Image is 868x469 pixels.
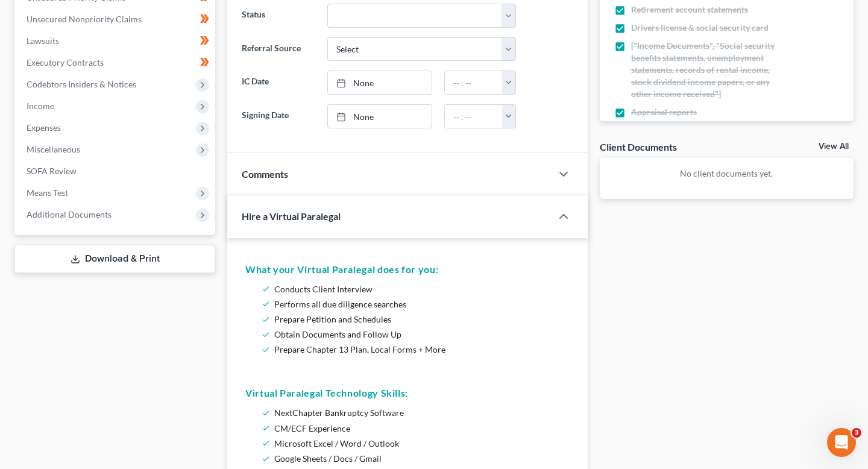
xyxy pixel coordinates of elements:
[274,436,565,451] li: Microsoft Excel / Word / Outlook
[600,140,677,153] div: Client Documents
[274,342,565,357] li: Prepare Chapter 13 Plan, Local Forms + More
[242,210,341,222] span: Hire a Virtual Paralegal
[631,40,780,100] span: ["Income Documents", "Social security benefits statements, unemployment statements, records of re...
[14,245,215,273] a: Download & Print
[328,105,432,128] a: None
[236,71,321,95] label: IC Date
[274,312,565,327] li: Prepare Petition and Schedules
[27,14,142,24] span: Unsecured Nonpriority Claims
[242,168,288,180] span: Comments
[27,101,54,111] span: Income
[236,4,321,28] label: Status
[17,160,215,182] a: SOFA Review
[27,187,68,198] span: Means Test
[274,297,565,312] li: Performs all due diligence searches
[27,57,104,68] span: Executory Contracts
[27,122,61,133] span: Expenses
[445,71,502,94] input: -- : --
[827,428,856,457] iframe: Intercom live chat
[27,209,112,219] span: Additional Documents
[17,52,215,74] a: Executory Contracts
[274,282,565,297] li: Conducts Client Interview
[27,166,77,176] span: SOFA Review
[27,144,80,154] span: Miscellaneous
[328,71,432,94] a: None
[274,405,565,420] li: NextChapter Bankruptcy Software
[245,386,570,400] h5: Virtual Paralegal Technology Skills:
[27,36,59,46] span: Lawsuits
[274,327,565,342] li: Obtain Documents and Follow Up
[819,142,849,151] a: View All
[852,428,861,438] span: 3
[445,105,502,128] input: -- : --
[609,168,844,180] p: No client documents yet.
[274,451,565,466] li: Google Sheets / Docs / Gmail
[631,106,697,118] span: Appraisal reports
[17,30,215,52] a: Lawsuits
[245,262,570,277] h5: What your Virtual Paralegal does for you:
[631,22,769,34] span: Drivers license & social security card
[27,79,136,89] span: Codebtors Insiders & Notices
[236,104,321,128] label: Signing Date
[274,421,565,436] li: CM/ECF Experience
[631,4,748,16] span: Retirement account statements
[17,8,215,30] a: Unsecured Nonpriority Claims
[236,37,321,61] label: Referral Source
